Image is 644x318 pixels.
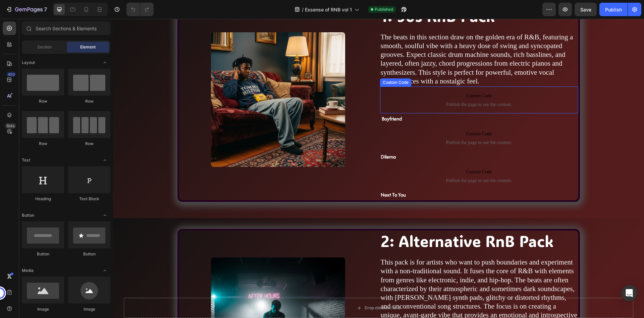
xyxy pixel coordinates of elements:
span: The beats in this section draw on the golden era of R&B, featuring a smooth, soulful vibe with a ... [268,14,460,66]
span: Custom Code [267,73,465,81]
span: Media [22,268,34,274]
span: Toggle open [100,155,110,166]
div: Open Intercom Messenger [621,285,637,301]
div: Undo/Redo [126,3,154,16]
strong: Boyfriend [269,96,289,103]
div: 450 [6,72,16,77]
span: Save [580,7,591,12]
div: Image [22,306,64,312]
span: Button [22,212,34,218]
span: Toggle open [100,57,110,68]
div: Custom Code [268,61,297,67]
strong: Dilema [268,134,283,141]
div: Drop element here [252,286,287,292]
div: Button [22,251,64,257]
div: Publish [605,6,622,13]
iframe: Design area [113,19,644,318]
span: Custom Code [267,111,465,119]
span: / [302,6,304,13]
button: Save [575,3,597,16]
div: Row [22,141,64,147]
span: Publish the page to see the content. [267,120,465,127]
div: Image [68,306,110,312]
span: Section [37,44,52,50]
input: Search Sections & Elements [22,22,110,35]
span: Published [375,6,393,12]
div: Button [68,251,110,257]
div: Text Block [68,196,110,202]
span: Text [22,157,30,163]
div: Heading [22,196,64,202]
button: 7 [3,3,50,16]
span: Layout [22,60,35,66]
span: Custom Code [267,149,465,157]
span: Publish the page to see the content. [267,82,465,89]
span: Element [80,44,96,50]
span: Toggle open [100,210,110,221]
div: Row [22,98,64,104]
button: Publish [599,3,628,16]
strong: Next To You [268,172,293,179]
span: Publish the page to see the content. [267,158,465,165]
span: This pack is for artists who want to push boundaries and experiment with a non-traditional sound.... [268,239,464,309]
p: 7 [44,5,47,13]
span: Essense of RNB vol 1 [305,6,352,13]
div: Row [68,141,110,147]
div: Row [68,98,110,104]
img: gempages_579198887303053921-467cd410-8207-4fa2-ad5a-d586e237469c.jpg [98,13,232,148]
span: Toggle open [100,265,110,276]
span: 2: Alternative RnB Pack [268,212,440,232]
div: Beta [5,123,16,129]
